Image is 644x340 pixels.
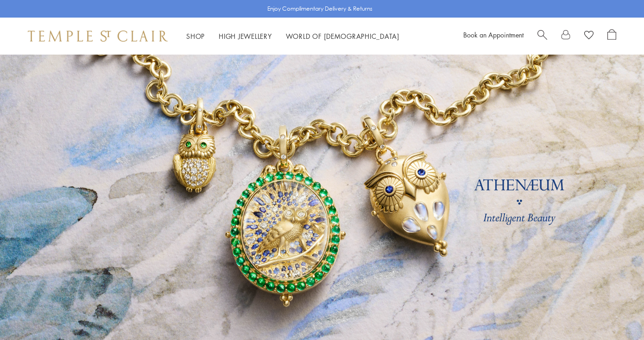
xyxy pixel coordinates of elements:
a: High JewelleryHigh Jewellery [219,31,272,41]
img: Temple St. Clair [28,31,168,42]
a: ShopShop [186,31,205,41]
a: World of [DEMOGRAPHIC_DATA]World of [DEMOGRAPHIC_DATA] [286,31,399,41]
a: Search [537,29,547,43]
a: Book an Appointment [463,30,524,39]
nav: Main navigation [186,31,399,42]
a: View Wishlist [584,29,593,43]
p: Enjoy Complimentary Delivery & Returns [267,4,373,13]
iframe: Gorgias live chat messenger [598,297,635,331]
a: Open Shopping Bag [607,29,616,43]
